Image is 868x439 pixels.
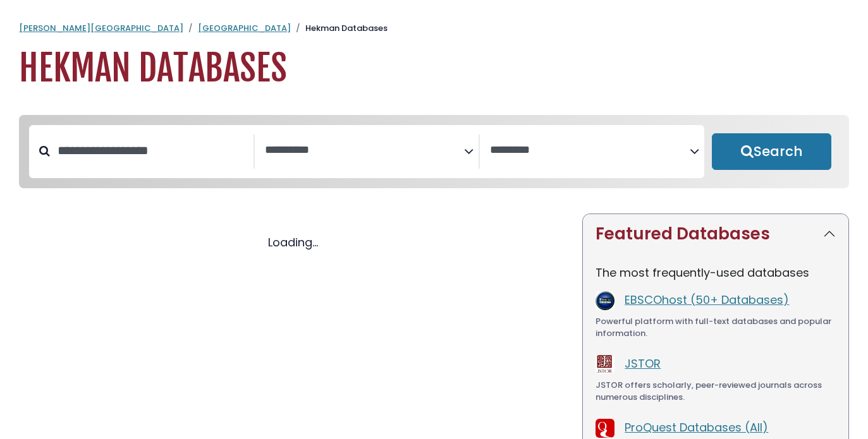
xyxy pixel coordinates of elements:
a: ProQuest Databases (All) [625,419,768,435]
div: JSTOR offers scholarly, peer-reviewed journals across numerous disciplines. [596,379,836,404]
div: Loading... [19,234,567,251]
input: Search database by title or keyword [50,140,254,161]
a: [GEOGRAPHIC_DATA] [198,22,291,34]
a: [PERSON_NAME][GEOGRAPHIC_DATA] [19,22,183,34]
textarea: Search [265,144,465,157]
button: Featured Databases [583,214,848,254]
div: Powerful platform with full-text databases and popular information. [596,315,836,340]
nav: Search filters [19,115,849,188]
textarea: Search [490,144,690,157]
nav: breadcrumb [19,22,849,35]
li: Hekman Databases [291,22,388,35]
p: The most frequently-used databases [596,264,836,281]
a: JSTOR [625,356,661,371]
h1: Hekman Databases [19,47,849,90]
a: EBSCOhost (50+ Databases) [625,292,789,308]
button: Submit for Search Results [712,133,832,170]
